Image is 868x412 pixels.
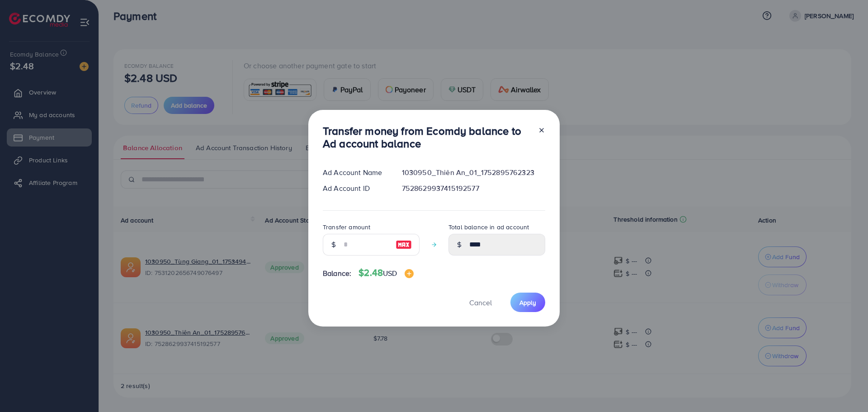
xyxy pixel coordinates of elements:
[359,267,413,279] h4: $2.48
[323,124,531,151] h3: Transfer money from Ecomdy balance to Ad account balance
[396,239,412,250] img: image
[405,269,414,278] img: image
[458,293,503,312] button: Cancel
[830,371,861,405] iframe: Chat
[519,298,536,307] span: Apply
[316,167,395,178] div: Ad Account Name
[510,293,545,312] button: Apply
[448,223,529,232] label: Total balance in ad account
[316,183,395,194] div: Ad Account ID
[395,183,552,194] div: 7528629937415192577
[383,268,397,278] span: USD
[323,223,370,232] label: Transfer amount
[323,268,351,279] span: Balance:
[395,167,552,178] div: 1030950_Thiên An_01_1752895762323
[469,298,492,308] span: Cancel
